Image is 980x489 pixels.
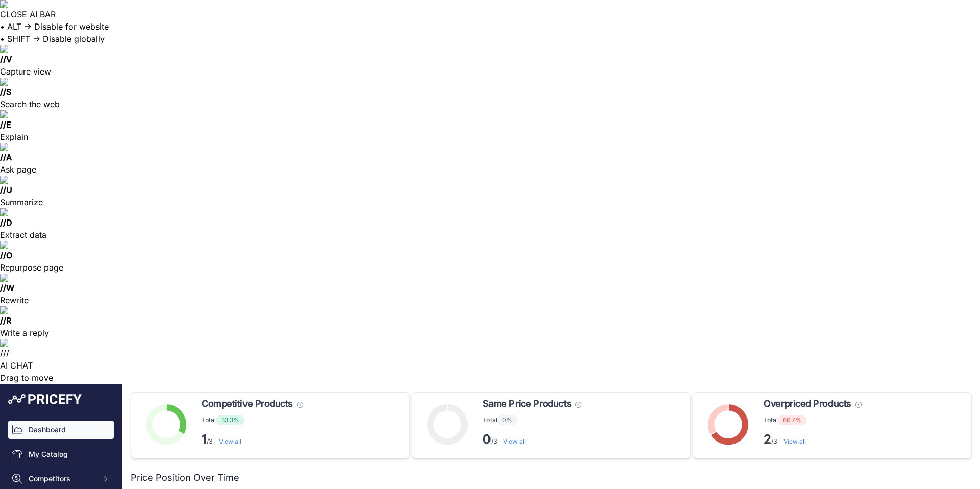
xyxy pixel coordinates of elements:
h2: Price Position Over Time [131,471,239,485]
span: Same Price Products [483,397,571,411]
button: Competitors [8,470,114,488]
p: Total [202,415,303,425]
span: 0% [497,415,518,425]
strong: 1 [202,432,207,447]
img: Pricefy Logo [8,394,82,404]
a: My Catalog [8,445,114,463]
a: View all [503,437,526,445]
span: Competitive Products [202,397,293,411]
a: Dashboard [8,421,114,439]
span: Competitors [29,474,95,484]
a: View all [219,437,241,445]
p: /3 [202,431,303,448]
strong: 2 [764,432,771,447]
span: Overpriced Products [764,397,851,411]
p: Total [483,415,581,425]
p: /3 [483,431,581,448]
a: View all [783,437,806,445]
p: Total [764,415,861,425]
span: 33.3% [216,415,244,425]
p: /3 [764,431,861,448]
span: 66.7% [778,415,806,425]
strong: 0 [483,432,491,447]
